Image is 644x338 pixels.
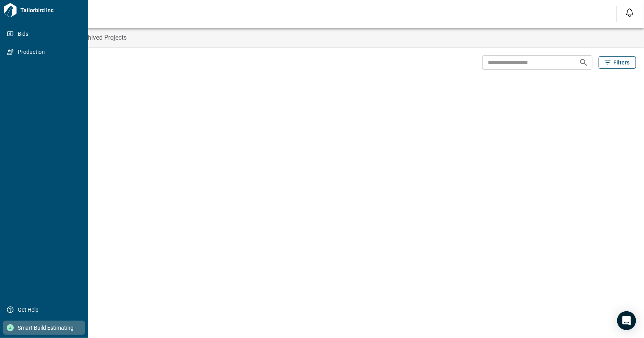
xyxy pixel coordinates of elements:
[14,30,78,38] span: Bids
[20,28,644,47] div: base tabs
[14,306,78,314] span: Get Help
[3,45,85,59] a: Production
[79,34,127,42] span: Archived Projects
[613,59,629,66] span: Filters
[617,311,636,330] div: Open Intercom Messenger
[14,324,78,332] span: Smart Build Estimating
[599,56,636,69] button: Filters
[17,6,85,14] span: Tailorbird Inc
[3,27,85,41] a: Bids
[14,48,78,56] span: Production
[576,55,592,70] button: Search projects
[624,6,636,19] button: Open notification feed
